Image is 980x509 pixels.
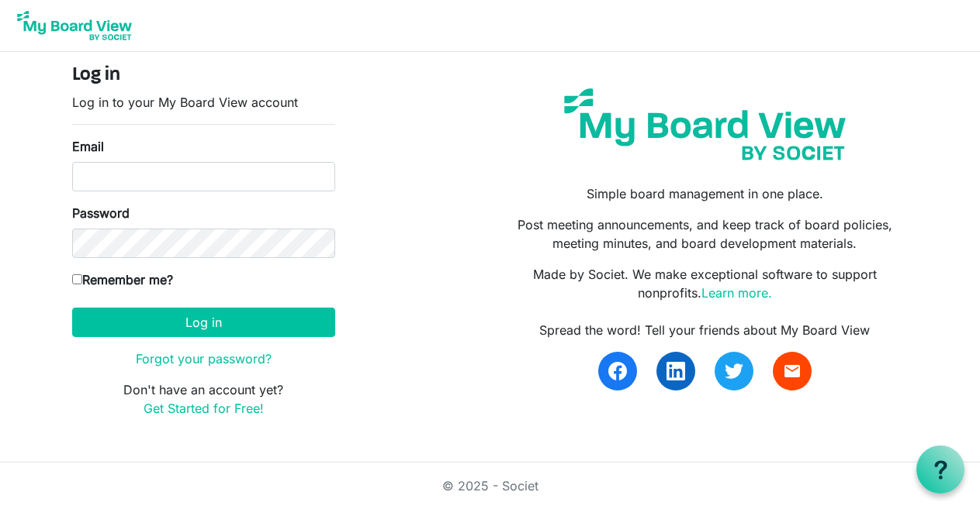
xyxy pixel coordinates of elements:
p: Simple board management in one place. [501,184,908,203]
button: Log in [72,308,335,337]
img: My Board View Logo [12,6,137,45]
p: Post meeting announcements, and keep track of board policies, meeting minutes, and board developm... [501,215,908,253]
p: Log in to your My Board View account [72,93,335,112]
h4: Log in [72,64,335,87]
a: email [773,352,812,390]
p: Made by Societ. We make exceptional software to support nonprofits. [501,265,908,302]
img: my-board-view-societ.svg [552,77,857,172]
img: facebook.svg [608,362,627,380]
a: Learn more. [701,285,772,301]
label: Remember me? [72,270,173,289]
div: Spread the word! Tell your friends about My Board View [501,321,908,339]
img: twitter.svg [725,362,743,380]
span: email [783,362,802,380]
p: Don't have an account yet? [72,380,335,418]
a: © 2025 - Societ [442,478,538,494]
input: Remember me? [72,274,82,284]
label: Password [72,204,130,222]
label: Email [72,137,104,156]
a: Forgot your password? [136,351,272,366]
img: linkedin.svg [667,362,685,380]
a: Get Started for Free! [144,401,264,416]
